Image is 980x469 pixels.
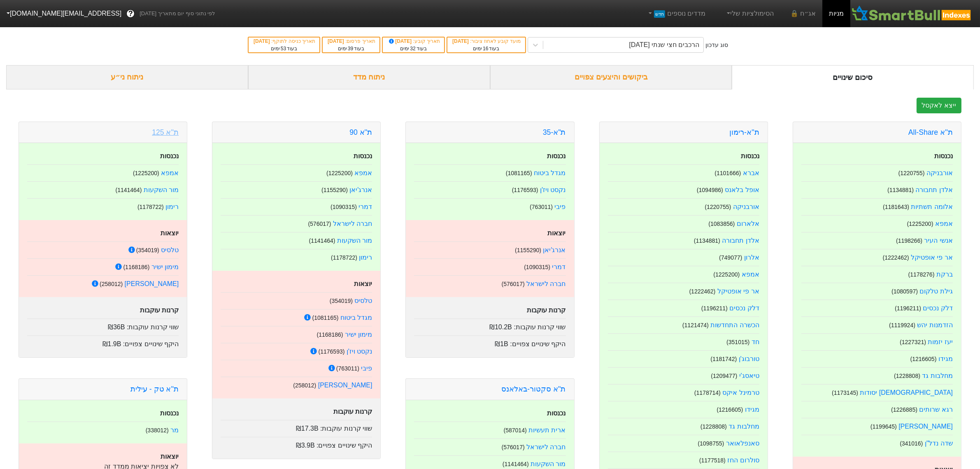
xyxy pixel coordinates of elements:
a: רגא שרותים [919,406,953,413]
a: טיאסג'י [739,372,759,379]
small: ( 1168186 ) [317,331,343,338]
a: חברה לישראל [526,280,566,287]
a: חברה לישראל [526,443,566,450]
a: נקסט ויז'ן [347,348,372,355]
small: ( 576017 ) [502,281,525,287]
small: ( 1220755 ) [899,170,925,176]
a: פיבי [555,203,566,210]
small: ( 1141464 ) [309,237,335,244]
a: אר פי אופטיקל [911,254,953,261]
span: ₪10.2B [489,324,512,331]
span: 39 [348,46,353,52]
a: אמפא [935,220,953,227]
a: [PERSON_NAME] [318,382,372,389]
small: ( 1101666 ) [715,170,741,176]
span: ₪17.3B [296,425,319,432]
small: ( 351015 ) [726,339,750,345]
small: ( 587014 ) [504,427,527,434]
strong: קרנות עוקבות [527,307,566,314]
a: [PERSON_NAME] [899,423,953,430]
a: מימון ישיר [345,331,372,338]
small: ( 1176593 ) [319,348,345,355]
a: מור השקעות [337,237,372,244]
a: מימון ישיר [151,263,179,270]
small: ( 1121474 ) [682,322,709,328]
a: נקסט ויז'ן [540,186,566,193]
div: היקף שינויים צפויים : [27,335,179,349]
small: ( 1081165 ) [312,314,339,321]
small: ( 1226885 ) [891,406,917,413]
a: דלק נכסים [923,305,953,312]
a: ת''א-רימון [729,128,759,136]
a: אנשי העיר [924,237,953,244]
a: מגידו [745,406,759,413]
a: אופל בלאנס [725,186,759,193]
span: 32 [410,46,415,52]
div: ניתוח ני״ע [6,65,248,89]
a: מדדים נוספיםחדש [643,5,709,22]
small: ( 1178276 ) [908,271,935,278]
span: ₪3.9B [296,442,315,449]
small: ( 1196211 ) [895,305,921,312]
a: אלארום [737,220,759,227]
strong: יוצאות [548,230,566,237]
a: מגדל ביטוח [534,169,566,176]
small: ( 1227321 ) [900,339,926,345]
div: בעוד ימים [452,45,521,52]
strong: יוצאות [161,453,179,460]
strong: נכנסות [354,152,372,159]
small: ( 1141464 ) [503,461,529,467]
a: מור השקעות [144,186,179,193]
div: ביקושים והיצעים צפויים [490,65,732,89]
a: ת''א טק - עילית [130,385,179,393]
a: סולרום החז [727,457,759,464]
a: הסימולציות שלי [722,5,777,22]
div: בעוד ימים [327,45,375,52]
small: ( 341016 ) [900,440,923,447]
a: אלומה תשתיות [911,203,953,210]
small: ( 338012 ) [146,427,169,434]
small: ( 1178714 ) [694,389,721,396]
strong: נכנסות [547,410,566,417]
div: בעוד ימים [253,45,315,52]
small: ( 1178722 ) [137,204,164,210]
div: סיכום שינויים [732,65,974,89]
small: ( 1090315 ) [331,204,357,210]
a: אמפא [161,169,179,176]
small: ( 1199645 ) [871,423,897,430]
span: [DATE] [452,38,470,44]
small: ( 1083856 ) [709,220,735,227]
small: ( 763011 ) [336,365,359,372]
strong: יוצאות [161,230,179,237]
span: [DATE] [328,38,345,44]
span: לפי נתוני סוף יום מתאריך [DATE] [140,9,215,18]
small: ( 1134881 ) [887,187,914,193]
a: דלק נכסים [729,305,759,312]
small: ( 1181742 ) [710,356,737,362]
a: אלדן תחבורה [722,237,759,244]
small: ( 1080597 ) [892,288,918,295]
div: שווי קרנות עוקבות : [27,319,179,332]
span: 16 [483,46,488,52]
span: ? [128,8,133,19]
div: תאריך קובע : [387,38,440,45]
a: דמרי [552,263,566,270]
small: ( 1134881 ) [694,237,720,244]
div: תאריך כניסה לתוקף : [253,38,315,45]
a: גילת טלקום [920,288,953,295]
small: ( 1155290 ) [321,187,348,193]
small: ( 1222462 ) [883,254,909,261]
strong: קרנות עוקבות [333,408,372,415]
div: שווי קרנות עוקבות : [414,319,566,332]
small: ( 1177518 ) [699,457,726,464]
div: הרכבים חצי שנתי [DATE] [629,40,699,50]
a: אמפא [742,271,759,278]
small: ( 1216605 ) [717,406,743,413]
div: ניתוח מדד [248,65,490,89]
small: ( 763011 ) [530,204,553,210]
small: ( 1181643 ) [883,204,909,210]
small: ( 1228808 ) [894,373,920,379]
span: ₪1B [495,340,508,347]
span: [DATE] [388,38,413,44]
small: ( 1196211 ) [701,305,728,312]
